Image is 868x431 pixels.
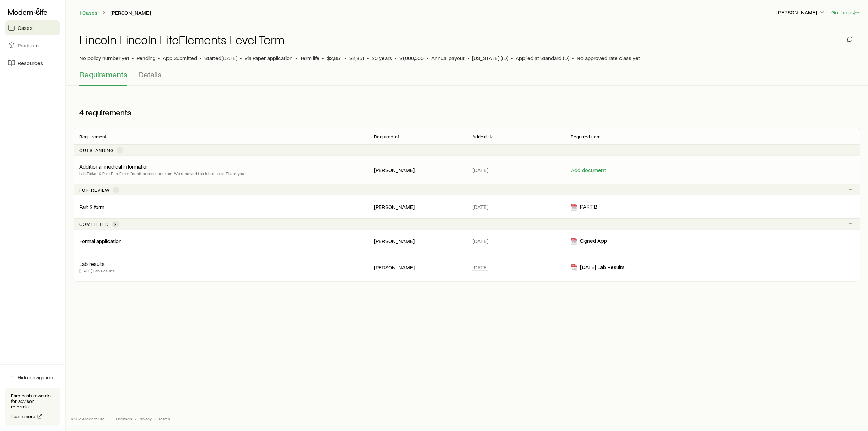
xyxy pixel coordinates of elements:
[158,55,160,61] span: •
[472,238,488,244] span: [DATE]
[571,134,600,139] p: Required item
[79,70,127,79] span: Requirements
[79,33,284,46] h1: Lincoln Lincoln LifeElements Level Term
[79,221,109,227] p: Completed
[5,388,60,426] div: Earn cash rewards for advisor referrals.Learn more
[79,187,110,193] p: For review
[300,55,319,61] span: Term life
[71,416,105,422] p: © 2025 Modern Life
[79,238,122,244] p: Formal application
[79,134,106,139] p: Requirement
[374,203,461,210] p: [PERSON_NAME]
[831,8,860,16] button: Get help
[79,170,245,177] p: Lab Ticket & Part B to Exam for other carriers exam. We received the lab results. Thank you!
[221,55,237,61] span: [DATE]
[11,393,54,409] p: Earn cash rewards for advisor referrals.
[511,55,513,61] span: •
[5,38,60,53] a: Products
[240,55,242,61] span: •
[472,166,488,173] span: [DATE]
[79,70,854,86] div: Application details tabs
[137,55,155,61] p: Pending
[372,55,392,61] span: 20 years
[295,55,297,61] span: •
[571,237,607,245] div: Signed App
[472,264,488,271] span: [DATE]
[776,9,825,16] p: [PERSON_NAME]
[158,416,170,422] a: Terms
[119,148,121,153] span: 1
[79,203,104,210] p: Part 2 form
[154,416,156,422] span: •
[204,55,237,61] p: Started
[367,55,369,61] span: •
[18,374,53,381] span: Hide navigation
[110,9,151,16] a: [PERSON_NAME]
[132,55,134,61] span: •
[577,55,640,61] span: No approved rate class yet
[116,416,132,422] a: Licenses
[516,55,569,61] span: Applied at Standard (D)
[374,238,461,244] p: [PERSON_NAME]
[18,60,43,66] span: Resources
[322,55,324,61] span: •
[349,55,364,61] span: $2,851
[472,134,487,139] p: Added
[245,55,293,61] span: via Paper application
[135,416,136,422] span: •
[5,370,60,385] button: Hide navigation
[79,267,115,274] p: [DATE] Lab Results
[472,55,508,61] span: [US_STATE] (ID)
[114,221,116,227] span: 2
[571,203,597,211] div: PART B
[138,70,162,79] span: Details
[74,9,98,17] a: Cases
[467,55,469,61] span: •
[79,260,105,267] p: Lab results
[18,42,39,49] span: Products
[572,55,574,61] span: •
[431,55,465,61] span: Annual payout
[18,24,33,31] span: Cases
[79,148,114,153] p: Outstanding
[79,55,129,61] span: No policy number yet
[571,167,606,173] button: Add document
[139,416,152,422] a: Privacy
[374,264,461,271] p: [PERSON_NAME]
[115,187,117,193] span: 1
[427,55,429,61] span: •
[79,163,150,170] p: Additional medical information
[374,166,461,173] p: [PERSON_NAME]
[374,134,399,139] p: Required of
[344,55,347,61] span: •
[472,203,488,210] span: [DATE]
[163,55,197,61] span: App Submitted
[5,56,60,71] a: Resources
[5,20,60,35] a: Cases
[395,55,397,61] span: •
[571,263,625,271] div: [DATE] Lab Results
[327,55,342,61] span: $2,851
[79,107,84,117] span: 4
[200,55,202,61] span: •
[86,107,131,117] span: requirements
[399,55,424,61] span: $1,000,000
[776,8,826,17] button: [PERSON_NAME]
[11,414,36,419] span: Learn more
